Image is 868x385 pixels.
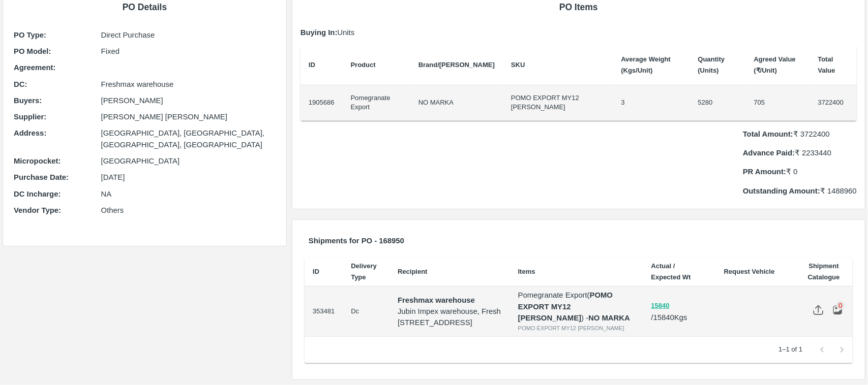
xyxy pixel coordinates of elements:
div: 0 [836,301,845,309]
b: Buyers : [14,97,42,105]
b: Vendor Type : [14,206,61,214]
td: Pomegranate Export [343,85,410,121]
p: ₹ 2233440 [743,147,857,158]
b: Supplier : [14,113,46,121]
p: Units [301,27,857,38]
b: DC : [14,80,27,88]
b: Recipient [398,268,428,275]
p: Freshmax warehouse [101,79,276,90]
td: 5280 [690,85,746,121]
p: [GEOGRAPHIC_DATA] [101,155,276,167]
b: Brand/[PERSON_NAME] [418,61,495,69]
b: SKU [511,61,525,69]
strong: Freshmax warehouse [398,296,475,304]
b: Product [351,61,376,69]
strong: NO MARKA [588,314,630,322]
p: [DATE] [101,172,276,183]
img: preview [832,305,843,315]
p: [GEOGRAPHIC_DATA], [GEOGRAPHIC_DATA], [GEOGRAPHIC_DATA], [GEOGRAPHIC_DATA] [101,127,276,150]
b: Agreement: [14,63,55,72]
b: Actual / Expected Wt [651,262,691,281]
b: Buying In: [301,28,338,37]
b: Quantity (Units) [698,55,725,74]
b: ID [313,268,319,275]
p: Others [101,205,276,216]
b: POMO EXPORT MY12 [PERSON_NAME] [518,291,615,322]
b: Items [518,268,535,275]
td: POMO EXPORT MY12 [PERSON_NAME] [503,85,613,121]
p: Fixed [101,46,276,57]
p: ₹ 3722400 [743,129,857,140]
p: Direct Purchase [101,29,276,41]
b: Shipments for PO - 168950 [309,237,404,245]
td: 353481 [305,286,343,336]
b: Outstanding Amount: [743,187,820,195]
p: 1–1 of 1 [779,345,802,355]
b: Average Weight (Kgs/Unit) [621,55,671,74]
p: [PERSON_NAME] [101,95,276,106]
div: POMO EXPORT MY12 [PERSON_NAME] [518,324,635,333]
b: PO Type : [14,31,46,39]
b: Total Value [818,55,835,74]
td: 705 [746,85,810,121]
b: Agreed Value (₹/Unit) [754,55,796,74]
b: Advance Paid: [743,149,795,157]
b: Micropocket : [14,157,61,165]
p: ₹ 1488960 [743,185,857,197]
b: Delivery Type [351,262,377,281]
button: 15840 [651,300,670,312]
b: ID [309,61,315,69]
b: Total Amount: [743,130,793,138]
p: Jubin Impex warehouse, Fresh [STREET_ADDRESS] [398,306,502,329]
b: Shipment Catalogue [808,262,840,281]
td: 1905686 [301,85,343,121]
p: [PERSON_NAME] [PERSON_NAME] [101,111,276,122]
b: PO Model : [14,47,51,55]
p: / 15840 Kgs [651,300,696,323]
td: 3722400 [810,85,857,121]
b: Request Vehicle [724,268,775,275]
b: Purchase Date : [14,173,69,181]
p: NA [101,188,276,200]
b: PR Amount: [743,168,786,176]
td: NO MARKA [410,85,503,121]
b: DC Incharge : [14,190,61,198]
img: share [813,305,824,315]
td: 3 [613,85,690,121]
p: Pomegranate Export ( ) - [518,290,635,324]
td: Dc [343,286,390,336]
b: Address : [14,129,46,137]
p: ₹ 0 [743,166,857,177]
